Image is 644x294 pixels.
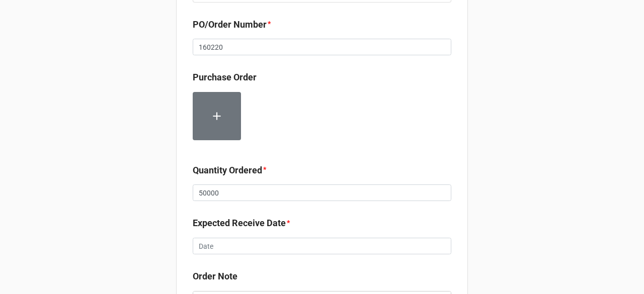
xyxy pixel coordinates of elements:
label: Expected Receive Date [193,216,286,230]
input: Date [193,238,451,255]
label: Order Note [193,269,237,283]
label: PO/Order Number [193,18,267,32]
label: Purchase Order [193,70,257,84]
label: Quantity Ordered [193,163,262,177]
